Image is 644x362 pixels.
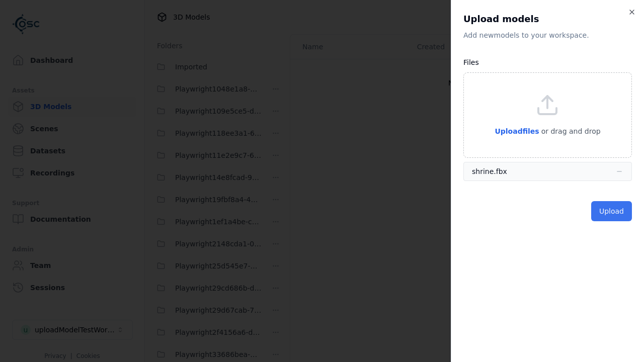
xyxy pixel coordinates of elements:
[591,201,632,221] button: Upload
[472,166,507,176] div: shrine.fbx
[495,127,539,135] span: Upload files
[539,125,601,137] p: or drag and drop
[463,30,632,40] p: Add new model s to your workspace.
[463,58,479,66] label: Files
[463,12,632,26] h2: Upload models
